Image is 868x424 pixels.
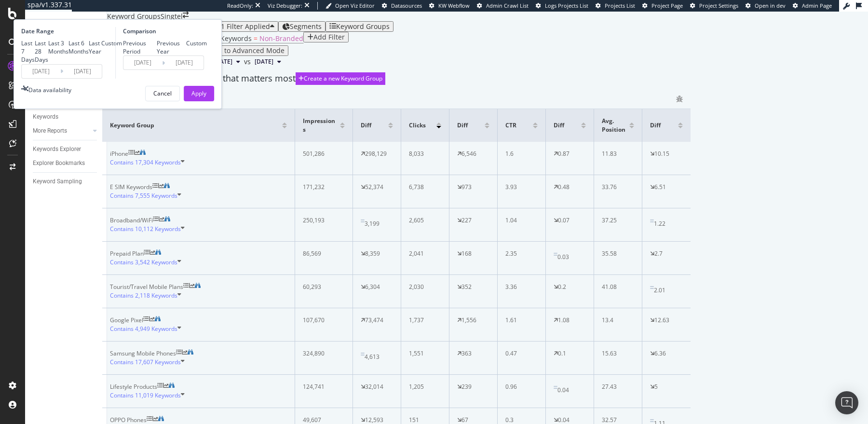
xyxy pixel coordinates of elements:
div: Singtel [161,12,183,21]
div: Keywords Explorer [33,144,81,154]
span: 7,555 Keywords [135,191,177,200]
div: 27.43 [602,383,631,391]
div: 0.2 [558,283,566,291]
div: Last 7 Days [21,39,35,64]
div: 1.04 [505,216,534,225]
a: Project Settings [690,2,738,10]
span: Contains [110,158,181,167]
div: 10.15 [654,150,669,158]
div: 4,613 [365,353,380,361]
div: Custom [186,39,207,47]
span: Open Viz Editor [335,2,375,9]
a: Keywords [33,112,100,122]
div: 0.47 [505,349,534,358]
a: Admin Crawl List [477,2,529,10]
div: 8,033 [409,150,438,158]
span: Clicks [409,121,426,130]
div: 0.07 [558,216,570,225]
div: Previous Year [157,39,187,55]
div: More Reports [33,126,67,136]
div: Keywords [33,112,58,122]
div: 32,014 [365,383,383,391]
div: Lifestyle Products [110,383,157,391]
button: Segments [278,21,325,32]
div: Keyword Groups [336,23,390,30]
span: Segments [290,22,322,31]
button: Apply [184,86,214,101]
input: Start Date [123,56,162,69]
input: End Date [63,65,102,78]
div: Comparison [123,27,207,35]
a: Logs Projects List [536,2,588,10]
div: arrow-right-arrow-left [183,12,189,18]
span: Datasources [391,2,422,9]
div: 0.96 [505,383,534,391]
div: 1,737 [409,316,438,325]
div: 6,546 [461,150,476,158]
div: Date Range [21,27,113,35]
div: 973 [461,183,472,191]
div: Last 6 Months [68,39,89,55]
div: 2,030 [409,283,438,291]
span: Contains [110,258,177,267]
div: 15.63 [602,349,631,358]
div: Create a new Keyword Group [304,74,382,82]
div: Data availability [28,86,71,94]
div: 352 [461,283,472,291]
a: Open in dev [746,2,786,10]
img: Equal [650,286,654,289]
div: 3,199 [365,219,380,228]
div: 1,205 [409,383,438,391]
span: Non-Branded [259,34,303,43]
div: 2.7 [654,249,663,258]
a: KW Webflow [429,2,470,10]
button: Keyword Groups [325,21,393,32]
div: Last Year [89,39,101,55]
button: [DATE] [210,56,244,68]
div: 3.36 [505,283,534,291]
span: Impressions [303,117,338,134]
span: Contains [110,358,181,367]
div: Previous Period [123,39,157,55]
div: 11.83 [602,150,631,158]
div: Samsung Mobile Phones [110,349,176,358]
div: 107,670 [303,316,340,325]
div: 501,286 [303,150,340,158]
button: 1 Filter Applied [210,21,278,32]
div: 227 [461,216,472,225]
a: Keyword Sampling [33,177,100,187]
span: 2,118 Keywords [135,291,177,300]
div: 6,304 [365,283,380,291]
div: 1.6 [505,150,534,158]
a: Project Page [642,2,683,10]
a: Datasources [382,2,422,10]
span: Project Settings [699,2,738,9]
div: 1,551 [409,349,438,358]
div: 1.61 [505,316,534,325]
div: 6,738 [409,183,438,191]
img: Equal [361,219,365,222]
img: Equal [650,219,654,222]
input: End Date [165,56,203,69]
div: Custom [101,39,122,47]
span: 2025 Sep. 14th [214,57,232,66]
span: Diff [650,121,661,130]
img: Equal [554,253,557,256]
div: 33.76 [602,183,631,191]
div: Viz Debugger: [268,2,302,10]
span: 10,112 Keywords [135,225,181,233]
div: Open Intercom Messenger [835,391,858,414]
div: Tourist/Travel Mobile Plans [110,283,183,291]
span: = [254,34,258,43]
a: Explorer Bookmarks [33,158,100,168]
span: Contains [110,291,177,300]
div: iPhone [110,150,128,158]
div: 41.08 [602,283,631,291]
div: 37.25 [602,216,631,225]
div: 13.4 [602,316,631,325]
a: Admin Page [793,2,832,10]
div: 171,232 [303,183,340,191]
div: 6.36 [654,349,666,358]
